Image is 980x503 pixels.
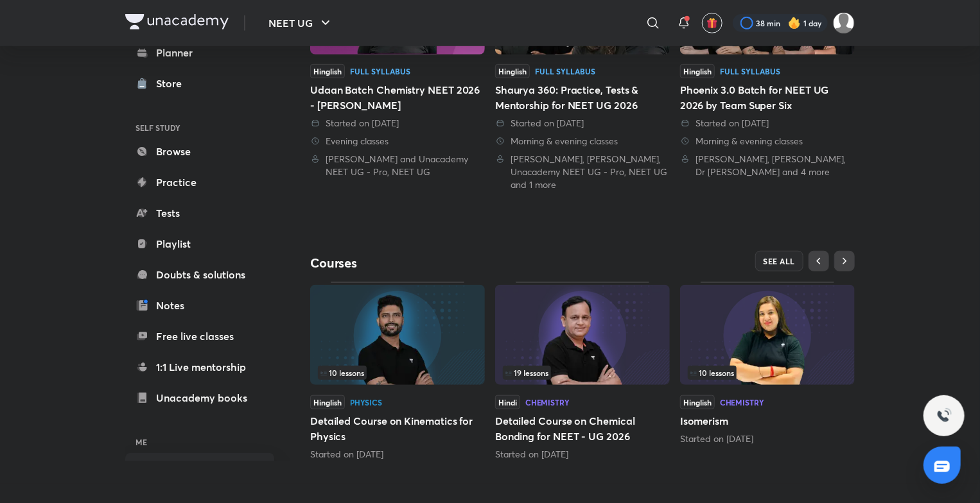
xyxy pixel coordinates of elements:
[125,71,274,96] a: Store
[125,431,274,453] h6: ME
[788,17,801,30] img: streak
[495,117,670,130] div: Started on 14 Jul 2025
[680,395,715,409] span: Hinglish
[680,135,855,148] div: Morning & evening classes
[318,366,477,380] div: left
[125,200,274,226] a: Tests
[125,40,274,65] a: Planner
[702,13,722,33] button: avatar
[310,285,485,385] img: Thumbnail
[310,135,485,148] div: Evening classes
[503,366,662,380] div: infosection
[125,323,274,349] a: Free live classes
[310,395,345,409] span: Hinglish
[350,398,382,406] div: Physics
[495,395,520,409] span: Hindi
[503,366,662,380] div: infocontainer
[125,262,274,287] a: Doubts & solutions
[125,139,274,164] a: Browse
[680,82,855,113] div: Phoenix 3.0 Batch for NEET UG 2026 by Team Super Six
[690,369,734,377] span: 10 lessons
[310,82,485,113] div: Udaan Batch Chemistry NEET 2026 - [PERSON_NAME]
[495,64,530,78] span: Hinglish
[680,413,855,429] h5: Isomerism
[680,432,855,445] div: Started on Aug 18
[310,153,485,178] div: Sonali Malik and Unacademy NEET UG - Pro, NEET UG
[310,448,485,461] div: Started on Aug 20
[125,385,274,411] a: Unacademy books
[310,64,345,78] span: Hinglish
[720,67,780,75] div: Full Syllabus
[495,135,670,148] div: Morning & evening classes
[310,255,582,271] h4: Courses
[680,285,855,385] img: Thumbnail
[125,14,229,30] img: Company Logo
[318,366,477,380] div: infocontainer
[525,398,570,406] div: Chemistry
[688,366,847,380] div: left
[706,17,718,29] img: avatar
[320,369,364,377] span: 10 lessons
[688,366,847,380] div: infocontainer
[503,366,662,380] div: left
[505,369,548,377] span: 19 lessons
[350,67,410,75] div: Full Syllabus
[125,231,274,257] a: Playlist
[755,251,804,271] button: SEE ALL
[125,14,229,33] a: Company Logo
[318,366,477,380] div: infosection
[495,153,670,191] div: Dr. Rakshita Singh, Sonali Malik, Unacademy NEET UG - Pro, NEET UG and 1 more
[680,64,715,78] span: Hinglish
[310,413,485,444] h5: Detailed Course on Kinematics for Physics
[495,285,670,385] img: Thumbnail
[310,117,485,130] div: Started on 30 May 2025
[125,117,274,139] h6: SELF STUDY
[680,117,855,130] div: Started on 17 Jul 2025
[936,408,952,423] img: ttu
[764,257,796,266] span: SEE ALL
[495,413,670,444] h5: Detailed Course on Chemical Bonding for NEET - UG 2026
[125,293,274,318] a: Notes
[720,398,764,406] div: Chemistry
[310,282,485,460] div: Detailed Course on Kinematics for Physics
[495,282,670,460] div: Detailed Course on Chemical Bonding for NEET - UG 2026
[125,169,274,195] a: Practice
[680,153,855,178] div: Pranav Pundarik, Prateek Jain, Dr Amit Gupta and 4 more
[688,366,847,380] div: infosection
[156,76,189,91] div: Store
[261,10,341,36] button: NEET UG
[833,12,855,34] img: Harshu
[125,453,274,479] a: Enrollments
[125,354,274,380] a: 1:1 Live mentorship
[680,282,855,445] div: Isomerism
[535,67,595,75] div: Full Syllabus
[495,82,670,113] div: Shaurya 360: Practice, Tests & Mentorship for NEET UG 2026
[495,448,670,461] div: Started on Jul 21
